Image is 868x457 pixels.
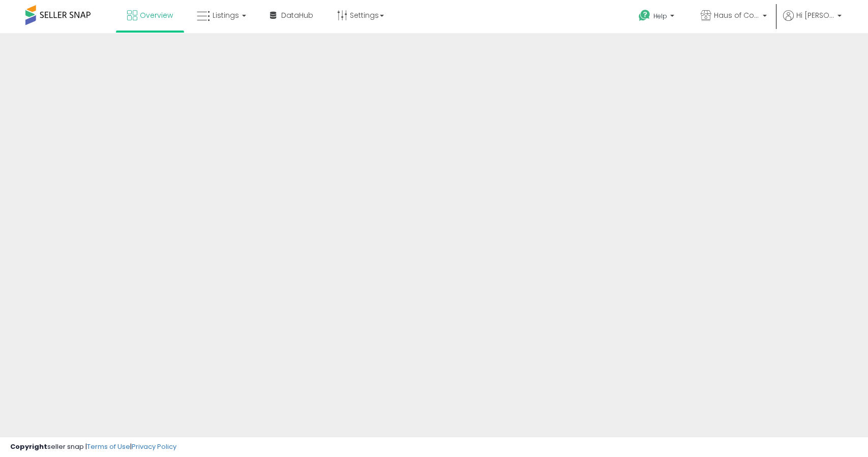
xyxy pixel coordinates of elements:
span: Hi [PERSON_NAME] [796,10,834,20]
a: Hi [PERSON_NAME] [783,10,842,33]
a: Privacy Policy [132,442,176,451]
a: Terms of Use [87,442,130,451]
span: Listings [213,10,239,20]
span: Haus of Commerce [714,10,760,20]
strong: Copyright [10,442,47,451]
span: Overview [140,10,173,20]
span: DataHub [281,10,313,20]
a: Help [631,2,684,33]
div: seller snap | | [10,442,176,452]
span: Help [653,12,667,20]
i: Get Help [638,9,651,22]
